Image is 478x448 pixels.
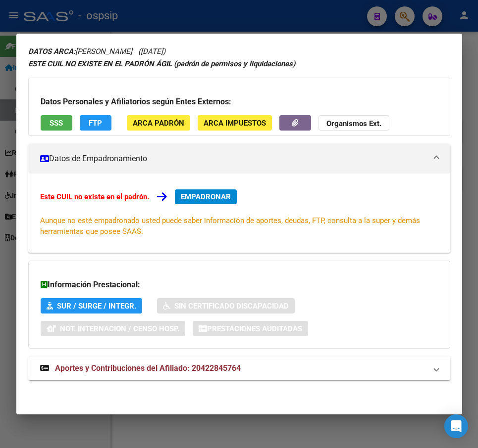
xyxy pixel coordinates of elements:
mat-panel-title: Datos de Empadronamiento [40,153,426,165]
button: Organismos Ext. [319,115,389,131]
span: [PERSON_NAME] [28,47,132,56]
button: SSS [41,115,72,131]
button: SUR / SURGE / INTEGR. [41,298,142,314]
mat-expansion-panel-header: Datos de Empadronamiento [28,144,450,174]
span: SSS [50,119,63,128]
span: ([DATE]) [138,47,165,56]
button: ARCA Padrón [127,115,190,131]
button: Prestaciones Auditadas [193,321,308,336]
button: ARCA Impuestos [198,115,272,131]
span: Prestaciones Auditadas [207,324,302,333]
span: ARCA Padrón [133,119,184,128]
strong: DATOS ARCA: [28,47,75,56]
strong: Este CUIL no existe en el padrón. [40,192,149,201]
div: Open Intercom Messenger [444,414,468,438]
span: Aportes y Contribuciones del Afiliado: 20422845764 [55,363,241,373]
button: EMPADRONAR [175,189,237,204]
h3: Datos Personales y Afiliatorios según Entes Externos: [41,96,438,108]
strong: Organismos Ext. [326,119,381,128]
span: EMPADRONAR [181,192,231,201]
span: Aunque no esté empadronado usted puede saber información de aportes, deudas, FTP, consulta a la s... [40,216,420,236]
span: FTP [89,119,102,128]
button: Not. Internacion / Censo Hosp. [41,321,185,336]
mat-expansion-panel-header: Aportes y Contribuciones del Afiliado: 20422845764 [28,357,450,380]
div: Datos de Empadronamiento [28,174,450,253]
span: Not. Internacion / Censo Hosp. [60,324,179,333]
button: FTP [80,115,111,131]
span: Sin Certificado Discapacidad [174,302,289,311]
button: Sin Certificado Discapacidad [157,298,295,314]
span: ARCA Impuestos [204,119,266,128]
span: SUR / SURGE / INTEGR. [57,302,136,311]
strong: ESTE CUIL NO EXISTE EN EL PADRÓN ÁGIL (padrón de permisos y liquidaciones) [28,59,295,68]
h3: Información Prestacional: [41,279,438,291]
